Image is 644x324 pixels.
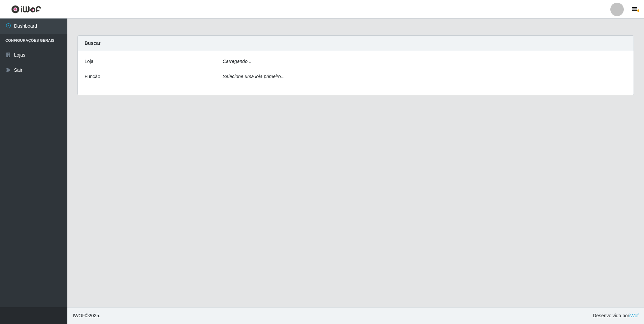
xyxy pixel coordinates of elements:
span: © 2025 . [73,312,100,319]
i: Selecione uma loja primeiro... [223,74,285,79]
label: Função [85,73,100,80]
strong: Buscar [85,40,100,46]
label: Loja [85,58,93,65]
a: iWof [629,313,639,318]
i: Carregando... [223,59,252,64]
span: IWOF [73,313,85,318]
img: CoreUI Logo [11,5,41,13]
span: Desenvolvido por [593,312,639,319]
